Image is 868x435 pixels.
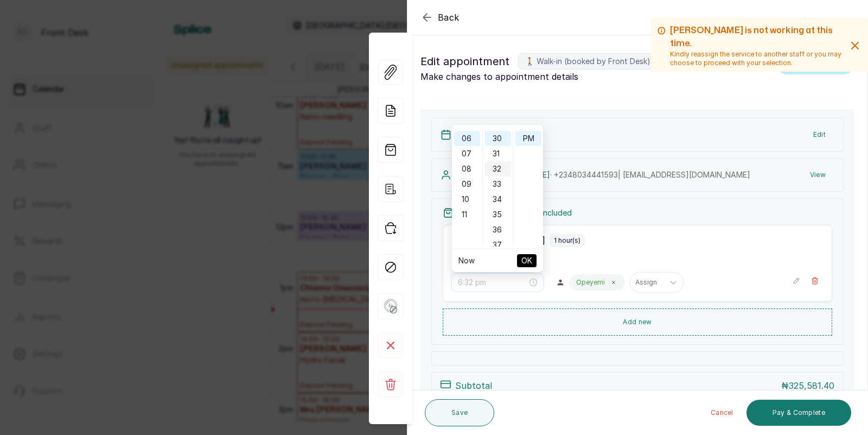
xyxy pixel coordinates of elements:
[458,256,475,265] a: Now
[485,222,511,237] div: 36
[554,236,580,245] p: 1 hour(s)
[746,400,851,426] button: Pay & Complete
[554,170,750,179] span: +234 8034441593 | [EMAIL_ADDRESS][DOMAIN_NAME]
[576,278,605,287] p: Opeyemi
[485,176,511,192] div: 33
[456,169,750,180] p: Precious [PERSON_NAME] ·
[420,53,509,70] span: Edit appointment
[443,308,832,336] button: Add new
[485,161,511,176] div: 32
[521,250,532,271] span: OK
[485,192,511,207] div: 34
[454,192,480,207] div: 10
[518,53,658,70] label: 🚶 Walk-in (booked by Front Desk)
[485,146,511,161] div: 31
[458,276,527,288] input: Select time
[801,165,834,185] button: View
[454,131,480,146] div: 06
[485,131,511,146] div: 30
[454,146,480,161] div: 07
[485,237,511,253] div: 37
[454,161,480,176] div: 08
[420,11,459,24] button: Back
[454,176,480,192] div: 09
[781,379,834,392] p: ₦
[805,125,834,144] button: Edit
[702,400,742,426] button: Cancel
[420,70,772,83] p: Make changes to appointment details
[670,24,844,50] h2: [PERSON_NAME] is not working at this time.
[517,254,537,267] button: OK
[454,207,480,222] div: 11
[455,379,492,392] p: Subtotal
[789,380,834,391] span: 325,581.40
[425,399,494,426] button: Save
[515,131,541,146] div: PM
[438,11,459,24] span: Back
[670,50,844,67] p: Kindly reassign the service to another staff or you may choose to proceed with your selection.
[485,207,511,222] div: 35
